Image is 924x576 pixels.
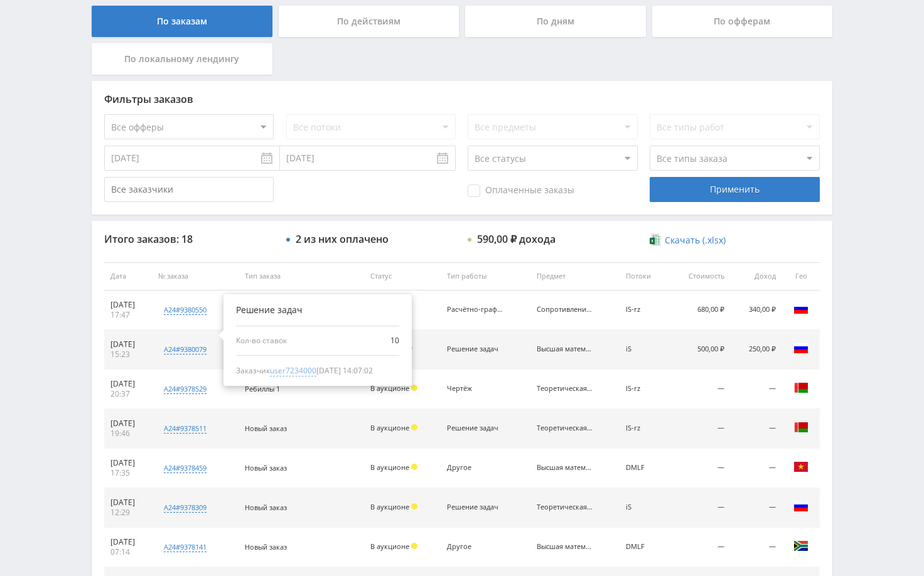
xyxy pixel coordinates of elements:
[110,537,146,547] div: [DATE]
[411,503,417,509] span: Холд
[731,488,782,528] td: —
[793,420,808,435] img: blr.png
[447,543,503,551] div: Другое
[652,6,833,37] div: По офферам
[537,424,593,432] div: Теоретическая механика
[626,306,662,314] div: IS-rz
[347,336,400,346] span: 10
[731,528,782,567] td: —
[626,464,662,472] div: DMLF
[164,384,207,394] div: a24#9378529
[441,262,530,291] th: Тип работы
[110,310,146,320] div: 17:47
[110,389,146,399] div: 20:37
[626,543,662,551] div: DMLF
[370,541,409,551] span: В аукционе
[793,301,808,316] img: rus.png
[650,233,660,246] img: xlsx
[110,547,146,557] div: 07:14
[270,365,316,376] span: user7234000
[236,304,399,316] div: Решение задач
[447,345,503,353] div: Решение задач
[447,424,503,432] div: Решение задач
[370,383,409,393] span: В аукционе
[669,262,731,291] th: Стоимость
[245,503,287,512] span: Новый заказ
[110,458,146,468] div: [DATE]
[110,419,146,429] div: [DATE]
[370,462,409,472] span: В аукционе
[110,508,146,518] div: 12:29
[537,543,593,551] div: Высшая математика
[411,385,417,391] span: Холд
[782,262,820,291] th: Гео
[793,499,808,514] img: rus.png
[669,330,731,370] td: 500,00 ₽
[245,384,280,393] span: Ребиллы 1
[110,429,146,439] div: 19:46
[236,336,344,346] span: Кол-во ставок
[465,6,646,37] div: По дням
[164,344,207,355] div: a24#9380079
[530,262,620,291] th: Предмет
[626,503,662,511] div: iS
[793,380,808,395] img: blr.png
[92,43,272,75] div: По локальному лендингу
[104,262,152,291] th: Дата
[537,503,593,511] div: Теоретическая механика
[110,349,146,360] div: 15:23
[665,235,726,245] span: Скачать (.xlsx)
[245,424,287,433] span: Новый заказ
[731,330,782,370] td: 250,00 ₽
[731,409,782,449] td: —
[411,424,417,430] span: Холд
[447,306,503,314] div: Расчётно-графическая работа (РГР)
[296,233,389,245] div: 2 из них оплачено
[239,262,364,291] th: Тип заказа
[620,262,669,291] th: Потоки
[650,234,725,247] a: Скачать (.xlsx)
[364,262,441,291] th: Статус
[731,370,782,409] td: —
[164,542,207,552] div: a24#9378141
[245,463,287,472] span: Новый заказ
[669,409,731,449] td: —
[110,300,146,310] div: [DATE]
[110,468,146,478] div: 17:35
[626,385,662,393] div: IS-rz
[537,345,593,353] div: Высшая математика
[110,339,146,349] div: [DATE]
[104,177,274,202] input: Все заказчики
[447,503,503,511] div: Решение задач
[650,177,819,202] div: Применить
[411,464,417,470] span: Холд
[468,184,574,197] span: Оплаченные заказы
[245,542,287,552] span: Новый заказ
[411,543,417,549] span: Холд
[164,463,207,473] div: a24#9378459
[537,306,593,314] div: Сопротивление материалов
[477,233,556,245] div: 590,00 ₽ дохода
[152,262,238,291] th: № заказа
[669,449,731,488] td: —
[164,503,207,513] div: a24#9378309
[669,370,731,409] td: —
[164,424,207,434] div: a24#9378511
[110,498,146,508] div: [DATE]
[626,345,662,353] div: iS
[626,424,662,432] div: IS-rz
[731,449,782,488] td: —
[669,528,731,567] td: —
[279,6,459,37] div: По действиям
[537,385,593,393] div: Теоретическая механика
[104,233,274,245] div: Итого заказов: 18
[793,459,808,474] img: vnm.png
[537,464,593,472] div: Высшая математика
[104,93,820,105] div: Фильтры заказов
[164,305,207,315] div: a24#9380550
[370,502,409,511] span: В аукционе
[731,262,782,291] th: Доход
[731,291,782,330] td: 340,00 ₽
[793,538,808,553] img: zaf.png
[92,6,272,37] div: По заказам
